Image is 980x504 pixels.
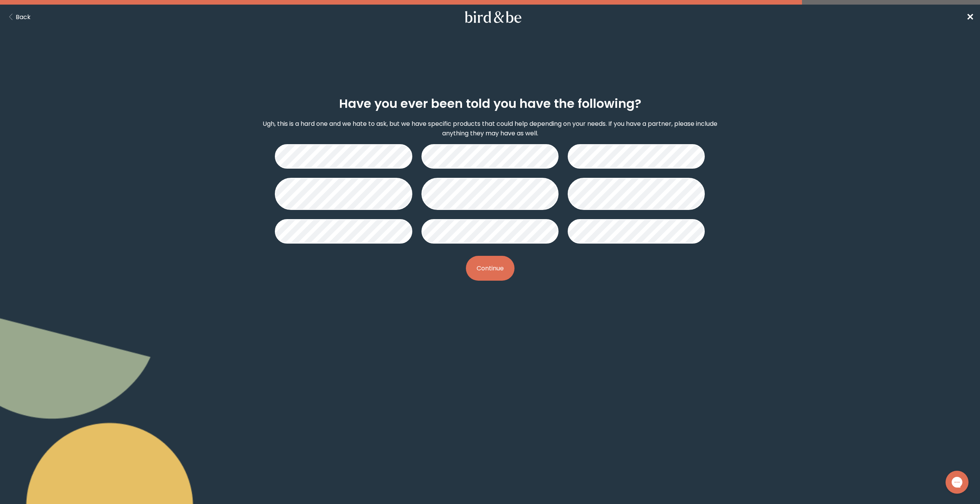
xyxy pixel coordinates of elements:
span: ✕ [966,11,974,23]
p: Ugh, this is a hard one and we hate to ask, but we have specific products that could help dependi... [251,119,729,138]
a: ✕ [966,10,974,24]
button: Continue [466,256,514,281]
iframe: Gorgias live chat messenger [942,468,972,496]
h2: Have you ever been told you have the following? [339,94,641,113]
button: Back Button [6,12,31,22]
